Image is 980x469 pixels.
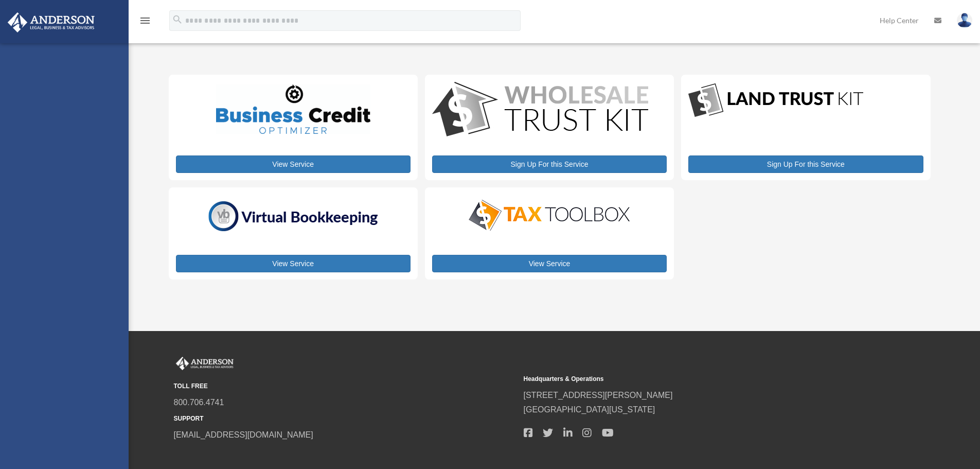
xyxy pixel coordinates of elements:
[524,391,673,399] a: [STREET_ADDRESS][PERSON_NAME]
[139,18,151,27] a: menu
[432,82,648,139] img: WS-Trust-Kit-lgo-1.jpg
[176,155,411,173] a: View Service
[5,12,98,32] img: Anderson Advisors Platinum Portal
[432,255,667,272] a: View Service
[172,14,183,25] i: search
[524,405,655,414] a: [GEOGRAPHIC_DATA][US_STATE]
[688,82,863,119] img: LandTrust_lgo-1.jpg
[688,155,923,173] a: Sign Up For this Service
[174,357,236,370] img: Anderson Advisors Platinum Portal
[174,413,516,424] small: SUPPORT
[957,13,972,28] img: User Pic
[432,155,667,173] a: Sign Up For this Service
[176,255,411,272] a: View Service
[174,430,313,439] a: [EMAIL_ADDRESS][DOMAIN_NAME]
[139,14,151,27] i: menu
[524,374,866,385] small: Headquarters & Operations
[174,398,224,407] a: 800.706.4741
[174,381,516,392] small: TOLL FREE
